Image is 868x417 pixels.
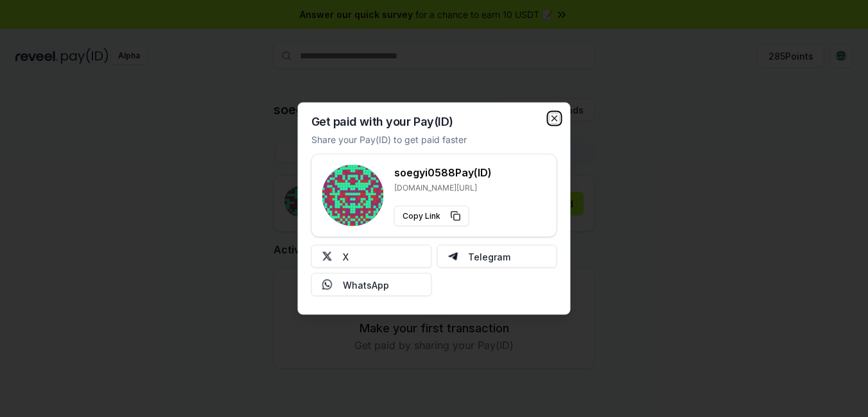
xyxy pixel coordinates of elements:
[394,206,469,226] button: Copy Link
[394,183,492,193] p: [DOMAIN_NAME][URL]
[311,133,467,146] p: Share your Pay(ID) to get paid faster
[322,251,333,262] img: X
[311,116,453,128] h2: Get paid with your Pay(ID)
[311,273,432,296] button: WhatsApp
[311,245,432,268] button: X
[394,165,492,180] h3: soegyi0588 Pay(ID)
[447,251,458,262] img: Telegram
[322,280,333,290] img: Whatsapp
[437,245,557,268] button: Telegram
